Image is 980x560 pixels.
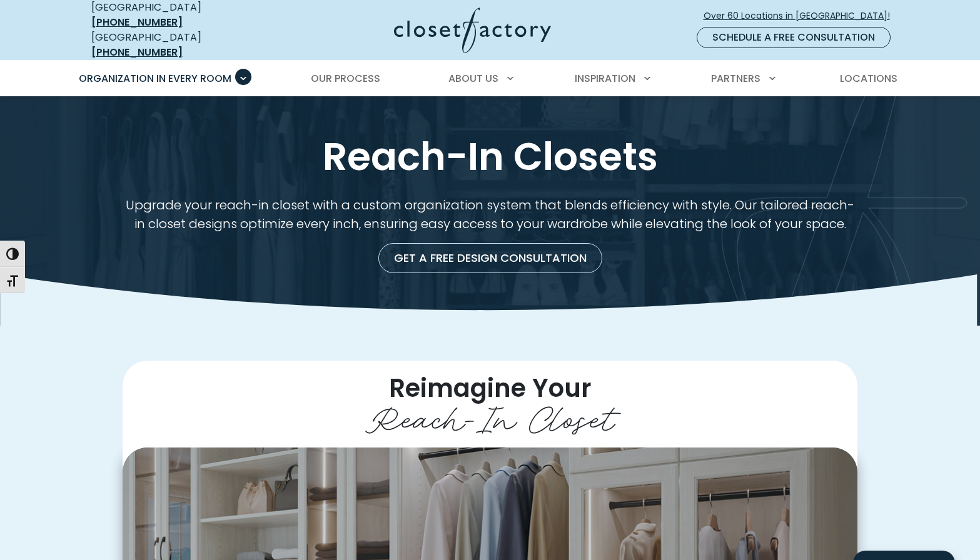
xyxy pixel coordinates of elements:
div: [GEOGRAPHIC_DATA] [91,30,273,60]
img: Closet Factory Logo [394,7,551,53]
h1: Reach-In Closets [89,133,892,181]
span: Organization in Every Room [79,71,231,86]
span: Inspiration [575,71,635,86]
span: Our Process [311,71,380,86]
a: Get a Free Design Consultation [378,243,602,273]
span: Locations [840,71,897,86]
a: Schedule a Free Consultation [697,27,891,48]
a: [PHONE_NUMBER] [91,15,183,29]
p: Upgrade your reach-in closet with a custom organization system that blends efficiency with style.... [123,196,857,233]
span: Reimagine Your [389,371,592,406]
a: Over 60 Locations in [GEOGRAPHIC_DATA]! [703,5,901,27]
span: Partners [711,71,760,86]
span: Reach-In Closet [365,391,615,441]
nav: Primary Menu [70,61,911,96]
a: [PHONE_NUMBER] [91,45,183,59]
span: Over 60 Locations in [GEOGRAPHIC_DATA]! [704,9,900,22]
span: About Us [448,71,498,86]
